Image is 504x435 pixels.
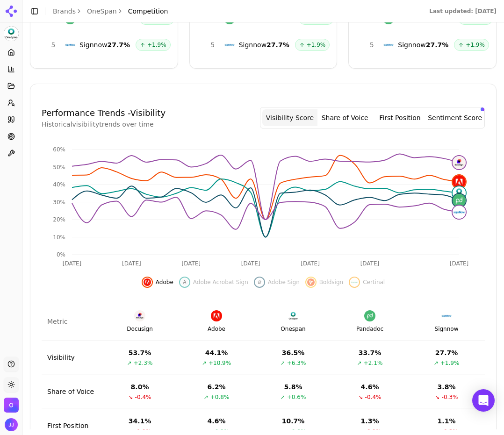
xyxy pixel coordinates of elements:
[307,41,326,49] span: +1.9%
[281,428,285,435] span: ↗
[48,40,59,50] span: 5
[426,40,449,50] span: 27.7 %
[42,303,101,341] th: Metric
[351,278,358,286] img: certinal
[53,7,76,15] a: Brands
[207,40,218,50] span: 5
[466,41,485,49] span: +1.9%
[266,40,289,50] span: 27.7 %
[156,278,173,286] span: Adobe
[364,310,375,321] img: Pandadoc
[134,310,145,321] img: Docusign
[442,393,458,401] span: -0.3%
[301,260,320,267] tspan: [DATE]
[147,41,166,49] span: +1.9%
[135,428,151,435] span: -1.1%
[359,393,363,401] span: ↘
[287,428,306,435] span: +0.8%
[284,382,302,392] div: 5.8 %
[364,359,383,367] span: +2.1%
[4,398,19,413] button: Open organization switcher
[254,277,300,288] button: Show adobe sign data
[53,216,65,223] tspan: 20%
[129,348,151,357] div: 53.7 %
[398,40,425,50] span: Signnow
[360,260,380,267] tspan: [DATE]
[127,359,132,367] span: ↗
[210,393,230,401] span: +0.8%
[357,359,362,367] span: ↗
[435,393,440,401] span: ↘
[453,175,466,188] img: adobe
[361,416,379,426] div: 1.3 %
[65,39,76,50] img: Signnow
[4,26,19,41] img: OneSpan
[373,109,428,126] button: First Position
[208,325,225,333] div: Adobe
[53,199,65,206] tspan: 30%
[472,389,495,412] div: Open Intercom Messenger
[365,393,382,401] span: -0.4%
[129,428,133,435] span: ↘
[181,260,201,267] tspan: [DATE]
[42,120,166,129] p: Historical visibility trends over time
[208,416,226,426] div: 4.6 %
[211,310,222,321] img: Adobe
[122,260,141,267] tspan: [DATE]
[435,348,458,357] div: 27.7 %
[241,260,260,267] tspan: [DATE]
[453,206,466,219] img: signnow
[129,393,133,401] span: ↘
[42,341,101,375] td: Visibility
[79,40,107,50] span: Signnow
[450,260,469,267] tspan: [DATE]
[262,109,317,126] button: Visibility Score
[107,40,130,50] span: 27.7 %
[144,278,151,286] img: adobe
[319,278,343,286] span: Boldsign
[363,278,385,286] span: Certinal
[127,325,153,333] div: Docusign
[287,359,306,367] span: +6.3%
[440,359,460,367] span: +1.9%
[4,26,19,41] button: Current brand: OneSpan
[179,277,248,288] button: Show adobe acrobat sign data
[281,325,305,333] div: Onespan
[305,277,343,288] button: Show boldsign data
[427,109,482,126] button: Sentiment Score
[210,428,230,435] span: +0.2%
[383,39,394,50] img: Signnow
[438,382,456,392] div: 3.8 %
[5,418,18,431] img: Jeff Jensen
[282,348,305,357] div: 36.5 %
[204,428,209,435] span: ↗
[128,7,168,16] span: Competition
[53,7,168,16] nav: breadcrumb
[57,251,65,258] tspan: 0%
[202,359,207,367] span: ↗
[281,359,285,367] span: ↗
[359,348,382,357] div: 33.7 %
[361,382,379,392] div: 4.6 %
[288,310,299,321] img: Onespan
[209,359,231,367] span: +10.9%
[5,418,18,431] button: Open user button
[453,194,466,207] img: pandadoc
[317,109,373,126] button: Share of Voice
[205,348,228,357] div: 44.1 %
[208,382,226,392] div: 6.2 %
[281,393,285,401] span: ↗
[42,375,101,409] td: Share of Voice
[204,393,209,401] span: ↗
[287,393,306,401] span: +0.6%
[53,181,65,188] tspan: 40%
[131,382,149,392] div: 8.0 %
[239,40,266,50] span: Signnow
[365,428,382,435] span: -0.1%
[429,7,497,15] div: Last updated: [DATE]
[129,416,151,426] div: 34.1 %
[268,278,300,286] span: Adobe Sign
[87,7,117,16] a: OneSpan
[53,146,65,153] tspan: 60%
[435,428,440,435] span: ↘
